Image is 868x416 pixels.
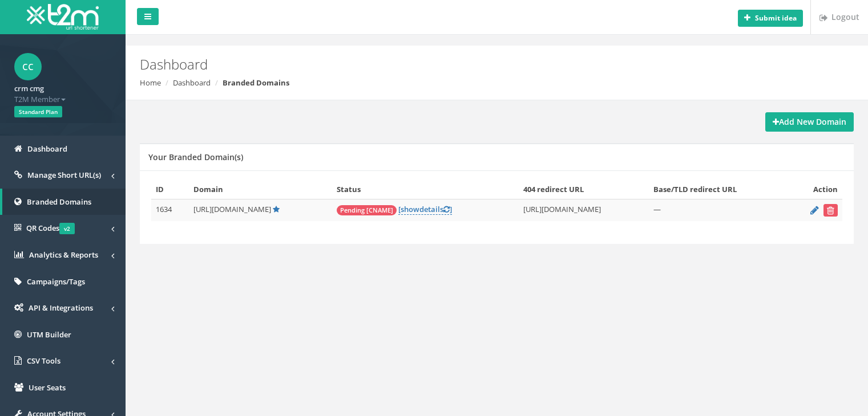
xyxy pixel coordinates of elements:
span: Manage Short URL(s) [27,170,101,180]
span: Analytics & Reports [29,250,98,260]
td: [URL][DOMAIN_NAME] [519,199,649,222]
a: Home [140,78,161,88]
th: 404 redirect URL [519,180,649,199]
a: Default [273,204,280,214]
span: User Seats [29,382,66,393]
td: — [649,199,788,222]
th: ID [151,180,189,199]
span: Standard Plan [14,106,62,117]
span: T2M Member [14,94,111,105]
th: Action [788,180,842,199]
strong: Branded Domains [223,78,289,88]
span: cc [14,53,42,80]
strong: Add New Domain [773,116,846,127]
img: T2M [27,4,99,30]
span: Dashboard [27,144,67,154]
a: crm cmg T2M Member [14,80,111,104]
span: [URL][DOMAIN_NAME] [193,204,271,214]
th: Domain [189,180,332,199]
th: Status [332,180,519,199]
span: Pending [CNAME] [337,205,397,215]
a: Add New Domain [765,112,854,132]
strong: crm cmg [14,83,44,93]
a: [showdetails] [398,204,452,215]
span: show [401,204,419,214]
span: v2 [59,223,75,234]
button: Submit idea [738,10,803,27]
b: Submit idea [755,13,797,23]
span: Branded Domains [27,197,91,207]
span: API & Integrations [29,303,93,313]
h2: Dashboard [140,57,732,72]
h5: Your Branded Domain(s) [148,153,243,161]
span: QR Codes [26,223,75,233]
a: Dashboard [173,78,211,88]
span: Campaigns/Tags [27,276,85,287]
span: UTM Builder [27,329,71,340]
th: Base/TLD redirect URL [649,180,788,199]
span: CSV Tools [27,356,60,366]
td: 1634 [151,199,189,222]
